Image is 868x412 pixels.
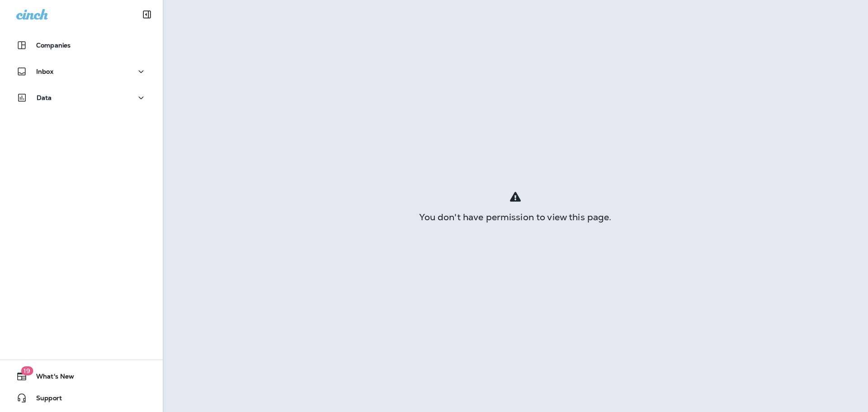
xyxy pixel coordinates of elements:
p: Data [37,94,52,101]
span: What's New [27,373,74,384]
button: Support [9,389,154,407]
button: Data [9,89,154,107]
button: 19What's New [9,367,154,385]
p: Inbox [36,68,53,75]
div: You don't have permission to view this page. [163,213,868,221]
button: Companies [9,36,154,54]
span: 19 [21,366,33,375]
button: Collapse Sidebar [134,5,160,24]
p: Companies [36,42,71,49]
span: Support [27,394,62,405]
button: Inbox [9,62,154,81]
